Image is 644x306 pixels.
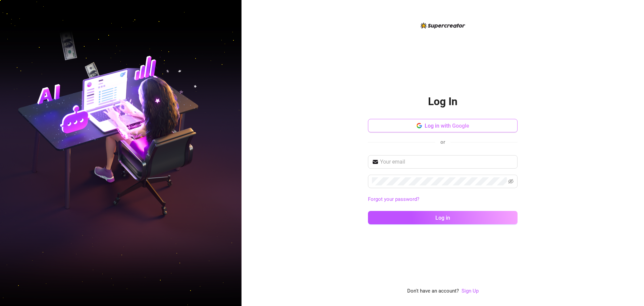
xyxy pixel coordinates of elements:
span: or [440,139,445,145]
span: eye-invisible [508,179,514,184]
input: Your email [380,158,514,166]
span: Log in [435,215,450,221]
span: Don't have an account? [407,287,459,295]
a: Forgot your password? [368,196,419,202]
button: Log in [368,211,518,224]
h2: Log In [428,95,458,108]
a: Sign Up [462,287,479,295]
a: Sign Up [462,288,479,294]
a: Forgot your password? [368,195,518,204]
button: Log in with Google [368,119,518,132]
img: logo-BBDzfeDw.svg [421,23,465,29]
span: Log in with Google [425,123,469,129]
